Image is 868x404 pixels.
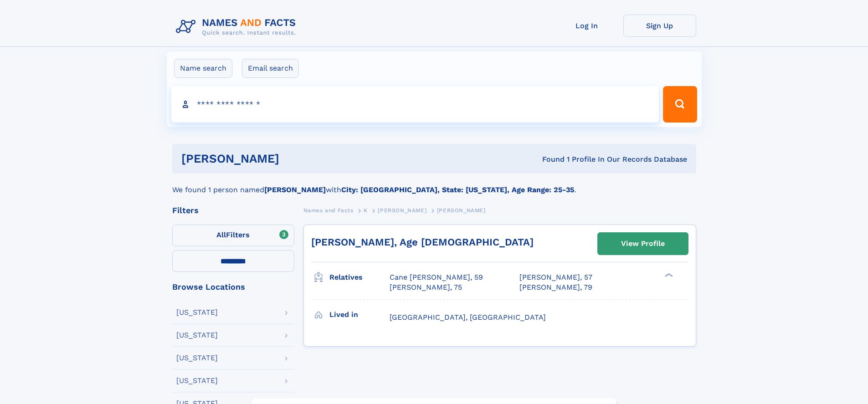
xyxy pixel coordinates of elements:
div: View Profile [621,233,665,254]
div: [US_STATE] [176,354,218,362]
div: [US_STATE] [176,377,218,384]
div: Browse Locations [172,283,294,291]
a: K [364,205,368,216]
span: K [364,207,368,214]
label: Filters [172,225,294,246]
img: Logo Names and Facts [172,15,303,39]
div: Filters [172,206,294,215]
input: search input [171,86,659,123]
button: Search Button [663,86,697,123]
div: ❯ [663,272,673,278]
div: We found 1 person named with . [172,174,696,195]
a: Log In [550,15,623,37]
label: Name search [174,59,232,78]
a: [PERSON_NAME] [378,205,426,216]
h1: [PERSON_NAME] [181,153,411,164]
span: [PERSON_NAME] [437,207,486,214]
a: [PERSON_NAME], 79 [519,282,592,292]
a: [PERSON_NAME], Age [DEMOGRAPHIC_DATA] [311,236,534,248]
a: [PERSON_NAME], 57 [519,272,592,282]
h3: Lived in [329,307,390,322]
a: Names and Facts [303,205,354,216]
span: All [216,230,226,239]
span: [PERSON_NAME] [378,207,426,214]
a: [PERSON_NAME], 75 [390,282,462,292]
div: Found 1 Profile In Our Records Database [411,154,687,164]
b: [PERSON_NAME] [264,185,326,194]
h3: Relatives [329,270,390,285]
b: City: [GEOGRAPHIC_DATA], State: [US_STATE], Age Range: 25-35 [341,185,574,194]
div: [US_STATE] [176,309,218,316]
div: [US_STATE] [176,332,218,339]
a: Cane [PERSON_NAME], 59 [390,272,483,282]
span: [GEOGRAPHIC_DATA], [GEOGRAPHIC_DATA] [390,313,546,322]
a: Sign Up [623,15,696,37]
label: Email search [242,59,299,78]
a: View Profile [598,233,688,255]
